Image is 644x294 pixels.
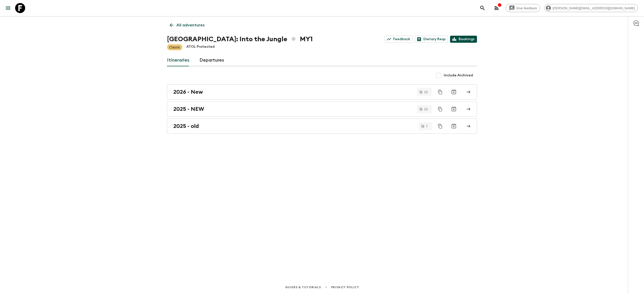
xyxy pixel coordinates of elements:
button: Duplicate [436,105,445,114]
h2: 2025 - NEW [173,106,204,112]
p: All adventures [176,22,205,28]
a: Dietary Reqs [415,36,448,43]
span: 10 [421,108,431,111]
div: [PERSON_NAME][EMAIL_ADDRESS][DOMAIN_NAME] [544,4,638,12]
a: 2026 - New [167,84,477,100]
a: Departures [199,54,224,66]
a: Itineraries [167,54,189,66]
a: Bookings [450,36,477,43]
a: Privacy Policy [331,284,359,290]
button: Archive [449,87,459,97]
span: 10 [421,90,431,94]
button: Archive [449,104,459,114]
button: menu [3,3,13,13]
span: Include Archived [444,73,473,78]
button: search adventures [477,3,488,13]
p: ATOL Protected [186,44,215,50]
h1: [GEOGRAPHIC_DATA]: Into the Jungle MY1 [167,34,313,44]
a: Guides & Tutorials [285,284,321,290]
span: [PERSON_NAME][EMAIL_ADDRESS][DOMAIN_NAME] [550,6,638,10]
a: 2025 - old [167,119,477,134]
a: 2025 - NEW [167,102,477,117]
span: 7 [423,125,431,128]
a: Feedback [385,36,413,43]
a: Give feedback [506,4,540,12]
h2: 2026 - New [173,89,203,95]
button: Duplicate [436,122,445,131]
p: Classic [169,45,180,50]
a: All adventures [167,20,207,30]
h2: 2025 - old [173,123,199,129]
button: Duplicate [436,87,445,96]
button: Archive [449,121,459,131]
span: Give feedback [513,6,540,10]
